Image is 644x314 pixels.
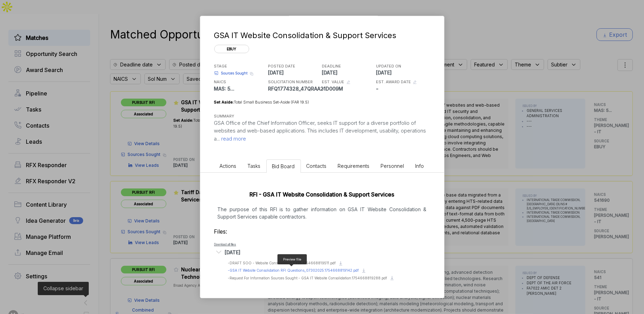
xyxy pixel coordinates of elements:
span: Tasks [248,163,261,169]
p: GSA Office of the Chief Information Officer, seeks IT support for a diverse portfolio of websites... [214,119,430,143]
span: read more [220,135,246,142]
p: RFQ1774328_47QRAA21D009M [268,85,320,92]
h5: EST. AWARD DATE [376,79,411,85]
p: [DATE] [322,69,375,76]
span: - GSA IT Website Consolidation RFI Questions_07302025.1754668819142.pdf [228,268,359,272]
p: [DATE] [376,69,428,76]
span: Bid Board [272,163,295,169]
p: The purpose of this RFI is to gather information on GSA IT Website Consolidation & Support Servic... [214,206,430,220]
span: Sources Sought [221,71,248,76]
h5: DEADLINE [322,63,375,69]
h5: NAICS [214,79,267,85]
p: [DATE] [268,69,320,76]
a: Sources Sought [214,71,248,76]
h5: POSTED DATE [268,63,320,69]
h5: STAGE [214,63,267,69]
span: ebuy [214,45,249,53]
a: Download all files [214,243,236,246]
h5: UPDATED ON [376,63,428,69]
h3: Files: [214,227,430,236]
span: Actions [220,163,237,169]
span: - Request For Information Sources Sought - GSA IT Website Consolidation.1754668819288.pdf [228,276,388,280]
span: MAS: 5 ... [214,86,235,92]
span: Requirements [338,163,370,169]
div: [DATE] [225,249,241,256]
h5: SOLICITATION NUMBER [268,79,320,85]
span: Info [415,163,424,169]
div: GSA IT Website Consolidation & Support Services [214,30,427,41]
span: Set Aside: [214,100,234,105]
span: Personnel [381,163,404,169]
p: - [322,85,375,92]
span: Total Small Business Set-Aside (FAR 19.5) [234,100,309,105]
h5: SUMMARY [214,113,419,119]
a: RFI - GSA IT Website Consolidation & Support Services [250,191,395,198]
p: - [376,85,428,92]
span: Contacts [306,163,327,169]
span: - DRAFT SOO - Website Consolidation FY25.1754668819511.pdf [228,261,336,265]
h5: EST. VALUE [322,79,345,85]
